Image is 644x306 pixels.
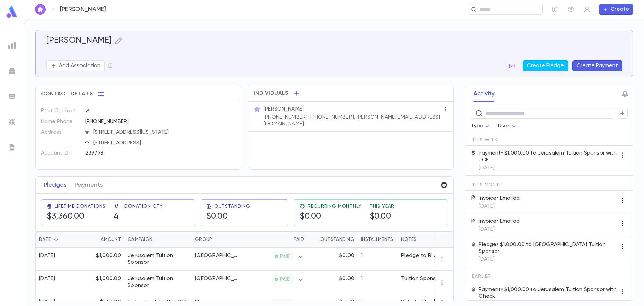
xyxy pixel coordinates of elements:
[471,120,491,133] div: Type
[128,252,188,266] div: Jerusalem Tuition Sponsor
[398,231,482,248] div: Notes
[479,195,520,202] p: Invoice • Emailed
[254,90,288,97] span: Individuals
[401,231,416,248] div: Notes
[195,231,212,248] div: Group
[370,212,391,222] h5: $0.00
[81,231,124,248] div: Amount
[8,41,16,49] img: reports_grey.c525e4749d1bce6a11f5fe2a8de1b229.svg
[277,277,293,282] span: PAID
[473,85,495,102] button: Activity
[41,148,79,159] p: Account ID
[47,212,85,222] h5: $3,360.00
[471,123,483,129] span: Type
[41,105,79,116] p: Best Contact
[214,204,250,209] span: Outstanding
[85,148,202,158] div: 239778
[277,254,293,259] span: PAID
[358,231,398,248] div: Installments
[308,204,361,209] span: Recurring Monthly
[472,274,491,279] span: Earlier
[479,241,617,255] p: Pledge • $1,000.00 to [GEOGRAPHIC_DATA] Tuition Sponsor
[46,36,112,46] h5: [PERSON_NAME]
[307,231,358,248] div: Outstanding
[472,137,498,143] span: This Week
[264,114,443,127] p: [PHONE_NUMBER], [PHONE_NUMBER], [PERSON_NAME][EMAIL_ADDRESS][DOMAIN_NAME]
[55,204,106,209] span: Lifetime Donations
[36,231,81,248] div: Date
[81,271,124,294] div: $1,000.00
[41,116,79,127] p: Home Phone
[75,177,103,193] button: Payments
[41,91,93,97] span: Contact Details
[41,127,79,138] p: Address
[401,252,462,259] div: Pledge to R' Avi Churba
[195,299,206,305] div: Misc
[81,248,124,271] div: $1,000.00
[479,256,617,263] p: [DATE]
[39,299,55,305] div: [DATE]
[60,6,106,13] p: [PERSON_NAME]
[8,67,16,75] img: campaigns_grey.99e729a5f7ee94e3726e6486bddda8f1.svg
[523,60,568,71] button: Create Pledge
[124,231,192,248] div: Campaign
[479,226,520,233] p: [DATE]
[51,234,61,245] button: Sort
[128,275,188,289] div: Jerusalem Tuition Sponsor
[320,231,354,248] div: Outstanding
[91,140,236,146] span: [STREET_ADDRESS]
[44,177,67,193] button: Pledges
[114,212,119,222] h5: 4
[498,123,509,129] span: User
[498,120,518,133] div: User
[361,231,393,248] div: Installments
[370,204,395,209] span: This Year
[195,275,238,282] div: Jerusalem
[8,143,16,151] img: letters_grey.7941b92b52307dd3b8a917253454ce1c.svg
[128,231,152,248] div: Campaign
[300,212,321,222] h5: $0.00
[479,150,617,163] p: Payment • $1,000.00 to Jerusalem Tuition Sponsor with JCF
[128,299,188,305] div: Sefer Torah Raffle 2019
[5,5,19,18] img: logo
[39,275,55,282] div: [DATE]
[39,231,51,248] div: Date
[46,60,105,71] button: Add Association
[101,231,121,248] div: Amount
[124,204,163,209] span: Donation Qty
[277,300,293,305] span: PAID
[206,212,228,222] h5: $0.00
[85,116,235,126] div: [PHONE_NUMBER]
[339,299,354,305] p: $0.00
[339,275,354,282] p: $0.00
[358,271,398,294] div: 1
[401,299,475,305] div: Solicited by: [PERSON_NAME]
[599,4,633,15] button: Create
[59,62,100,69] p: Add Association
[242,231,307,248] div: Paid
[294,231,304,248] div: Paid
[479,165,617,171] p: [DATE]
[479,286,617,300] p: Payment • $1,000.00 to Jerusalem Tuition Sponsor with Check
[39,252,55,259] div: [DATE]
[8,118,16,126] img: imports_grey.530a8a0e642e233f2baf0ef88e8c9fcb.svg
[8,92,16,100] img: batches_grey.339ca447c9d9533ef1741baa751efc33.svg
[192,231,242,248] div: Group
[479,218,520,225] p: Invoice • Emailed
[472,182,502,188] span: This Month
[401,275,465,282] div: Tuition Sponsor - Katach
[36,7,44,12] img: home_white.a664292cf8c1dea59945f0da9f25487c.svg
[479,203,520,210] p: [DATE]
[358,248,398,271] div: 1
[264,106,304,113] p: [PERSON_NAME]
[195,252,238,259] div: Jerusalem
[339,252,354,259] p: $0.00
[572,60,622,71] button: Create Payment
[91,129,236,136] span: [STREET_ADDRESS][US_STATE]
